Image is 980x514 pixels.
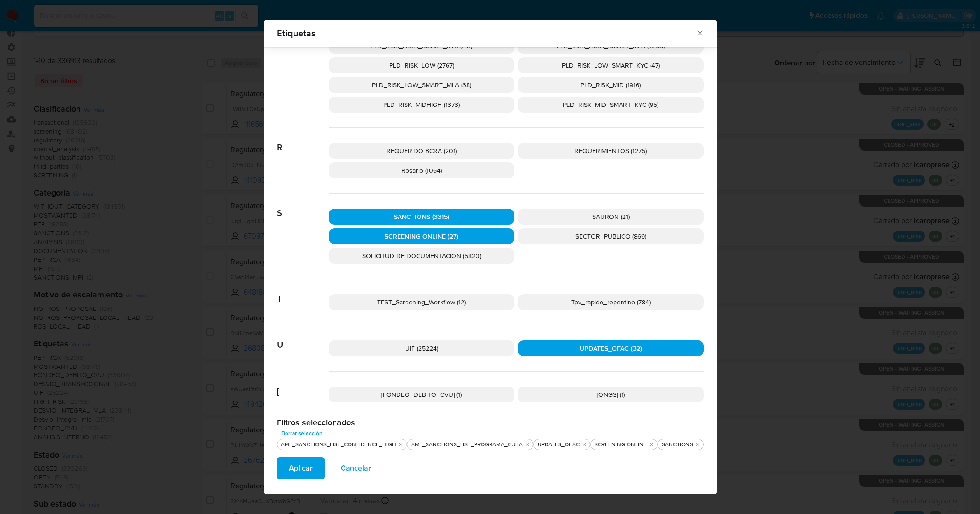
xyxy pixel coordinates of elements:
[405,344,438,353] span: UIF (25224)
[575,232,646,241] span: SECTOR_PUBLICO (869)
[592,212,630,221] span: SAURON (21)
[581,80,641,90] span: PLD_RISK_MID (1916)
[518,228,704,244] div: SECTOR_PUBLICO (869)
[518,387,704,402] div: [ONGS] (1)
[277,28,696,38] span: Etiquetas
[385,232,458,241] span: SCREENING ONLINE (27)
[563,100,658,109] span: PLD_RISK_MID_SMART_KYC (95)
[362,251,481,261] span: SOLICITUD DE DOCUMENTACIÓN (5820)
[329,294,515,310] div: TEST_Screening_Workflow (12)
[329,340,515,356] div: UIF (25224)
[372,80,471,90] span: PLD_RISK_LOW_SMART_MLA (38)
[329,97,515,113] div: PLD_RISK_MIDHIGH (1373)
[397,441,405,448] button: quitar AML_SANCTIONS_LIST_CONFIDENCE_HIGH
[277,128,329,153] span: R
[648,441,655,448] button: quitar SCREENING ONLINE
[277,194,329,219] span: S
[518,143,704,159] div: REQUERIMIENTOS (1275)
[389,61,454,70] span: PLD_RISK_LOW (2767)
[562,61,660,70] span: PLD_RISK_LOW_SMART_KYC (47)
[329,387,515,402] div: [FONDEO_DEBITO_CVU] (1)
[277,457,325,479] button: Aplicar
[329,209,515,225] div: SANCTIONS (3315)
[518,77,704,93] div: PLD_RISK_MID (1916)
[518,97,704,113] div: PLD_RISK_MID_SMART_KYC (95)
[409,441,525,449] div: AML_SANCTIONS_LIST_PROGRAMA_CUBA
[524,441,531,448] button: quitar AML_SANCTIONS_LIST_PROGRAMA_CUBA
[329,228,515,244] div: SCREENING ONLINE (27)
[329,77,515,93] div: PLD_RISK_LOW_SMART_MLA (38)
[383,100,460,109] span: PLD_RISK_MIDHIGH (1373)
[518,57,704,73] div: PLD_RISK_LOW_SMART_KYC (47)
[571,297,651,307] span: Tpv_rapido_repentino (784)
[401,166,442,175] span: Rosario (1064)
[329,57,515,73] div: PLD_RISK_LOW (2767)
[377,297,466,307] span: TEST_Screening_Workflow (12)
[518,294,704,310] div: Tpv_rapido_repentino (784)
[580,344,642,353] span: UPDATES_OFAC (32)
[597,390,625,399] span: [ONGS] (1)
[329,162,515,178] div: Rosario (1064)
[694,441,701,448] button: quitar SANCTIONS
[593,441,649,449] div: SCREENING ONLINE
[277,325,329,351] span: U
[329,143,515,159] div: REQUERIDO BCRA (201)
[329,457,383,479] button: Cancelar
[381,390,462,399] span: [FONDEO_DEBITO_CVU] (1)
[394,212,449,221] span: SANCTIONS (3315)
[341,458,371,479] span: Cancelar
[329,248,515,264] div: SOLICITUD DE DOCUMENTACIÓN (5820)
[660,441,695,449] div: SANCTIONS
[279,441,398,449] div: AML_SANCTIONS_LIST_CONFIDENCE_HIGH
[281,429,322,438] span: Borrar selección
[518,209,704,225] div: SAURON (21)
[536,441,581,449] div: UPDATES_OFAC
[695,28,704,37] button: Cerrar
[386,146,457,155] span: REQUERIDO BCRA (201)
[277,372,329,397] span: [
[289,458,313,479] span: Aplicar
[277,428,327,439] button: Borrar selección
[277,417,704,428] h2: Filtros seleccionados
[574,146,647,155] span: REQUERIMIENTOS (1275)
[277,279,329,304] span: T
[518,340,704,356] div: UPDATES_OFAC (32)
[581,441,588,448] button: quitar UPDATES_OFAC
